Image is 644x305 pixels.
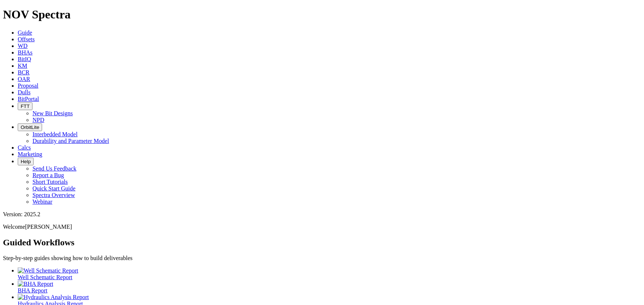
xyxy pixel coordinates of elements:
p: Welcome [3,224,641,230]
a: Webinar [32,199,52,205]
p: Step-by-step guides showing how to build deliverables [3,255,641,262]
a: Send Us Feedback [32,165,76,172]
a: BHAs [18,49,32,56]
span: Well Schematic Report [18,274,72,280]
a: New Bit Designs [32,110,73,116]
a: Proposal [18,83,38,89]
a: Marketing [18,151,42,157]
a: BitPortal [18,96,39,102]
a: Dulls [18,89,31,95]
a: Durability and Parameter Model [32,138,109,144]
a: WD [18,43,28,49]
a: Offsets [18,36,35,42]
h2: Guided Workflows [3,238,641,248]
a: Well Schematic Report Well Schematic Report [18,267,641,280]
a: KM [18,63,27,69]
a: Spectra Overview [32,192,75,198]
img: Well Schematic Report [18,267,78,274]
span: FTT [21,104,30,109]
a: Calcs [18,144,31,151]
a: BCR [18,69,30,76]
img: BHA Report [18,281,53,287]
img: Hydraulics Analysis Report [18,294,89,301]
a: Short Tutorials [32,179,68,185]
a: BHA Report BHA Report [18,281,641,294]
button: Help [18,158,34,165]
a: OAR [18,76,30,82]
a: Quick Start Guide [32,185,75,192]
div: Version: 2025.2 [3,211,641,218]
span: BHA Report [18,287,47,294]
button: OrbitLite [18,123,42,131]
a: Report a Bug [32,172,64,178]
span: OrbitLite [21,125,39,130]
a: NPD [32,117,44,123]
a: BitIQ [18,56,31,62]
span: Help [21,159,31,164]
span: [PERSON_NAME] [25,224,72,230]
button: FTT [18,102,32,110]
a: Interbedded Model [32,131,78,137]
a: Guide [18,29,32,36]
h1: NOV Spectra [3,8,641,21]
